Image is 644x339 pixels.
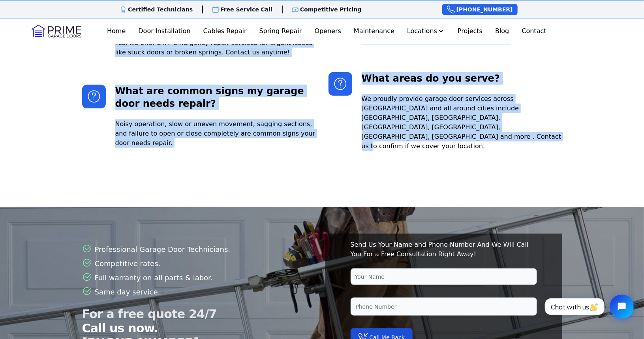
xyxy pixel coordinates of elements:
h3: What are common signs my garage door needs repair? [115,85,316,110]
a: Cables Repair [200,23,250,39]
p: Same day service. [95,287,160,298]
button: Locations [404,23,448,39]
p: Full warranty on all parts & labor. [95,272,213,283]
img: Logo [32,25,81,37]
h3: What areas do you serve? [362,72,562,85]
iframe: Tidio Chat [536,288,640,325]
a: Door Installation [135,23,193,39]
p: Certified Technicians [128,6,193,13]
a: Spring Repair [256,23,305,39]
p: Professional Garage Door Technicians. [95,244,231,255]
a: [PHONE_NUMBER] [442,4,518,15]
input: Phone Number [351,298,537,316]
p: Yes, we offer 24/7 emergency repair services for urgent issues like stuck doors or broken springs... [115,38,316,57]
a: Blog [492,23,512,39]
p: Free Service Call [220,6,272,13]
a: Openers [312,23,345,39]
p: We proudly provide garage door services across [GEOGRAPHIC_DATA] and all around cities include [G... [362,94,562,151]
a: Projects [454,23,486,39]
p: Competitive rates. [95,258,161,269]
p: Noisy operation, slow or uneven movement, sagging sections, and failure to open or close complete... [115,119,316,148]
a: Maintenance [351,23,398,39]
p: Competitive Pricing [300,6,362,13]
a: Contact [519,23,550,39]
input: Your Name [351,268,537,285]
a: Home [104,23,129,39]
span: For a free quote 24/7 [82,307,231,321]
span: Call us now. [82,321,231,335]
p: Send Us Your Name and Phone Number And We Will Call You For a Free Consultation Right Away! [351,240,537,259]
